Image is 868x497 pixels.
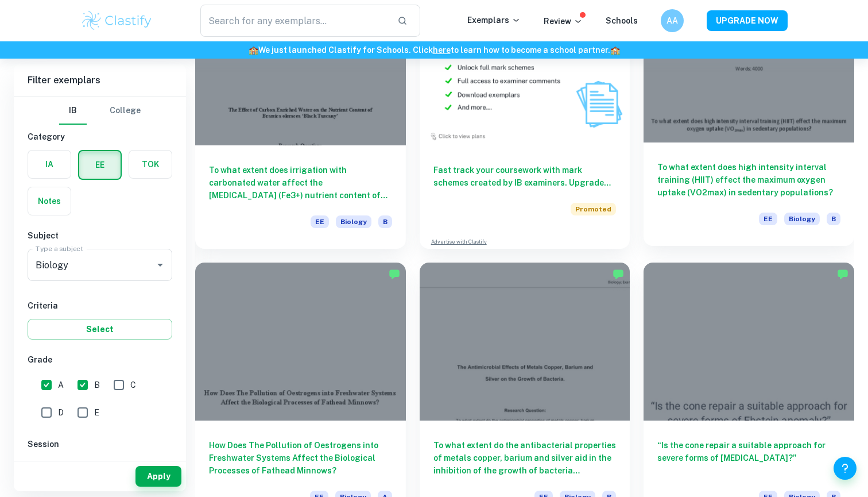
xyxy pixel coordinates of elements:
input: Search for any exemplars... [200,5,388,37]
button: AA [661,9,684,32]
button: Notes [28,187,71,215]
button: Select [28,319,172,340]
a: here [433,45,451,55]
h6: To what extent does high intensity interval training (HIIT) effect the maximum oxygen uptake (VO2... [657,161,840,199]
span: B [378,215,392,228]
label: Type a subject [36,244,83,253]
h6: Grade [28,353,172,366]
div: Filter type choice [59,97,141,125]
h6: AA [666,14,679,27]
h6: Category [28,130,172,143]
a: Advertise with Clastify [431,238,487,246]
h6: Filter exemplars [14,64,186,97]
img: Marked [837,268,848,280]
h6: How Does The Pollution of Oestrogens into Freshwater Systems Affect the Biological Processes of F... [209,439,392,477]
h6: “Is the cone repair a suitable approach for severe forms of [MEDICAL_DATA]?” [657,439,840,477]
h6: Criteria [28,299,172,312]
span: Promoted [571,203,616,215]
button: Apply [135,466,181,487]
span: B [94,379,100,391]
span: B [827,213,840,225]
button: EE [79,151,121,179]
button: Help and Feedback [834,457,857,480]
h6: We just launched Clastify for Schools. Click to learn how to become a school partner. [2,44,866,56]
span: E [94,406,99,419]
span: Biology [784,213,820,225]
button: IA [28,151,71,178]
h6: To what extent does irrigation with carbonated water affect the [MEDICAL_DATA] (Fe3+) nutrient co... [209,164,392,202]
span: A [58,379,64,391]
button: IB [59,97,87,125]
span: C [130,379,136,391]
button: TOK [129,151,172,178]
button: Open [152,257,168,273]
p: Review [544,15,583,28]
a: Schools [606,16,638,25]
img: Clastify logo [80,9,153,32]
p: Exemplars [467,14,521,26]
img: Marked [613,268,624,280]
button: College [110,97,141,125]
span: 🏫 [610,45,620,55]
h6: To what extent do the antibacterial properties of metals copper, barium and silver aid in the inh... [433,439,617,477]
h6: Fast track your coursework with mark schemes created by IB examiners. Upgrade now [433,164,617,189]
img: Marked [389,268,400,280]
h6: Subject [28,229,172,242]
span: D [58,406,64,419]
span: 🏫 [249,45,258,55]
span: EE [311,215,329,228]
span: EE [759,213,777,225]
button: UPGRADE NOW [707,10,788,31]
span: Biology [336,215,371,228]
h6: Session [28,438,172,450]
